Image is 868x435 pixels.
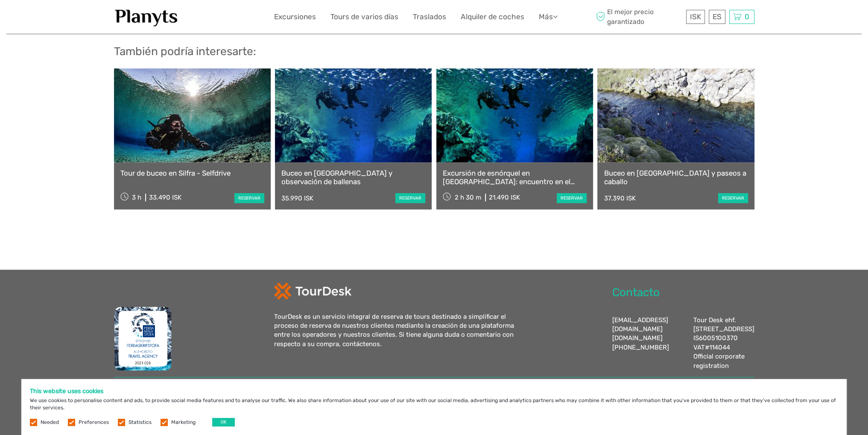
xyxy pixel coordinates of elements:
[330,11,398,23] a: Tours de varios días
[604,194,635,202] div: 37.390 ISK
[281,169,425,186] a: Buceo en [GEOGRAPHIC_DATA] y observación de ballenas
[171,419,196,426] label: Marketing
[690,12,701,21] span: ISK
[114,45,754,59] h2: También podría interesarte:
[12,15,96,22] p: We're away right now. Please check back later!
[21,379,847,435] div: We use cookies to personalise content and ads, to provide social media features and to analyse ou...
[461,11,524,23] a: Alquiler de coches
[604,169,748,186] a: Buceo en [GEOGRAPHIC_DATA] y paseos a caballo
[274,282,351,300] img: td-logo-white.png
[709,10,725,24] div: ES
[41,419,59,426] label: Needed
[114,6,179,27] img: 1453-555b4ac7-172b-4ae9-927d-298d0724a4f4_logo_small.jpg
[489,194,520,201] div: 21.490 ISK
[612,286,754,300] h2: Contacto
[132,194,141,201] span: 3 h
[594,7,684,26] span: El mejor precio garantizado
[612,316,685,371] div: [EMAIL_ADDRESS][DOMAIN_NAME] [PHONE_NUMBER]
[274,11,316,23] a: Excursiones
[539,11,558,23] a: Más
[612,334,663,342] a: [DOMAIN_NAME]
[129,419,152,426] label: Statistics
[455,194,481,201] span: 2 h 30 m
[212,418,235,426] button: OK
[557,193,587,203] a: reservar
[693,316,754,371] div: Tour Desk ehf. [STREET_ADDRESS] IS6005100370 VAT#114044
[281,194,313,202] div: 35.990 ISK
[693,353,745,369] a: Official corporate registration
[743,12,751,21] span: 0
[120,169,264,177] a: Tour de buceo en Silfra - Selfdrive
[114,306,172,370] img: fms.png
[413,11,446,23] a: Traslados
[234,193,264,203] a: reservar
[79,419,109,426] label: Preferences
[443,169,587,186] a: Excursión de esnórquel en [GEOGRAPHIC_DATA]: encuentro en el lugar
[149,194,181,201] div: 33.490 ISK
[718,193,748,203] a: reservar
[274,312,530,349] div: TourDesk es un servicio integral de reserva de tours destinado a simplificar el proceso de reserv...
[98,13,108,24] button: Open LiveChat chat widget
[395,193,425,203] a: reservar
[30,388,838,395] h5: This website uses cookies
